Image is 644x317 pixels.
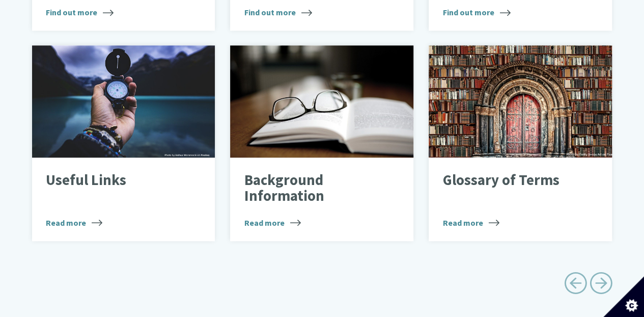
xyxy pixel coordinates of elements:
p: Background Information [244,172,384,204]
a: Background Information Read more [230,45,413,241]
span: Find out more [443,6,511,18]
span: Read more [46,217,102,229]
a: Next page [590,268,612,302]
span: Read more [443,217,499,229]
span: Find out more [46,6,114,18]
p: Useful Links [46,172,186,189]
a: Previous page [564,268,587,302]
p: Glossary of Terms [443,172,583,189]
span: Find out more [244,6,312,18]
a: Glossary of Terms Read more [429,45,612,241]
button: Set cookie preferences [603,276,644,317]
a: Useful Links Read more [32,45,215,241]
span: Read more [244,217,301,229]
